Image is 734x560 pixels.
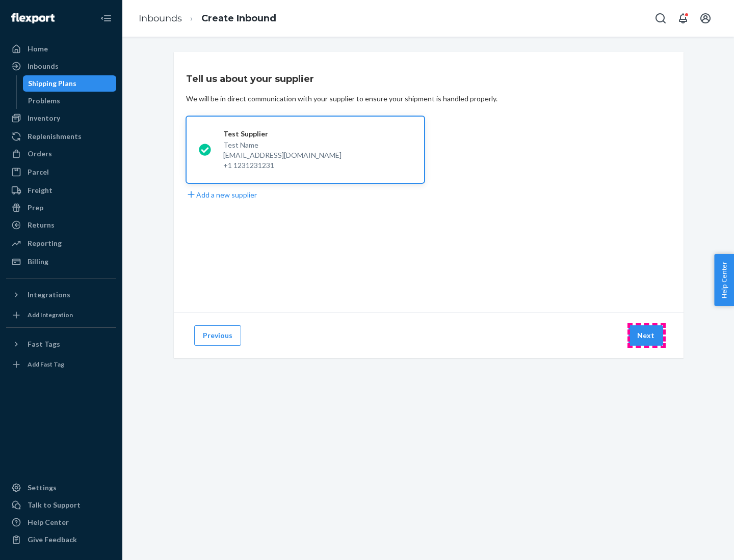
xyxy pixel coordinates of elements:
div: Add Integration [28,311,73,319]
div: Help Center [28,517,69,527]
a: Freight [6,182,116,199]
button: Help Center [714,254,734,306]
a: Inbounds [139,13,182,24]
h3: Tell us about your supplier [186,72,314,86]
div: Settings [28,483,57,493]
div: Parcel [28,167,49,177]
button: Give Feedback [6,531,116,548]
div: Shipping Plans [28,78,76,89]
button: Open Search Box [650,8,671,29]
div: Inbounds [28,61,59,71]
a: Problems [23,93,117,109]
button: Previous [194,325,241,346]
div: Fast Tags [28,339,60,349]
a: Inbounds [6,58,116,74]
a: Add Fast Tag [6,356,116,373]
div: Billing [28,257,48,267]
div: Returns [28,220,55,230]
a: Talk to Support [6,497,116,513]
div: Give Feedback [28,535,77,545]
button: Close Navigation [96,8,116,29]
div: Prep [28,203,43,213]
div: Integrations [28,290,70,300]
button: Next [628,325,663,346]
a: Reporting [6,235,116,251]
div: Home [28,44,48,54]
button: Fast Tags [6,336,116,352]
div: Inventory [28,113,60,123]
a: Settings [6,480,116,496]
a: Shipping Plans [23,75,117,92]
div: We will be in direct communication with your supplier to ensure your shipment is handled properly. [186,94,497,104]
a: Add Integration [6,307,116,323]
a: Orders [6,146,116,162]
button: Open account menu [695,8,716,29]
div: Talk to Support [28,500,81,510]
img: Flexport logo [11,13,55,23]
a: Inventory [6,110,116,126]
div: Freight [28,185,53,195]
div: Add Fast Tag [28,360,64,369]
button: Integrations [6,287,116,303]
a: Create Inbound [201,13,276,24]
a: Returns [6,217,116,233]
a: Prep [6,200,116,216]
div: Problems [28,96,60,106]
a: Billing [6,254,116,270]
a: Replenishments [6,128,116,145]
a: Help Center [6,514,116,530]
div: Orders [28,149,52,159]
a: Home [6,41,116,57]
button: Add a new supplier [186,189,257,200]
div: Reporting [28,238,62,248]
div: Replenishments [28,131,82,142]
ol: breadcrumbs [130,4,284,34]
button: Open notifications [673,8,693,29]
a: Parcel [6,164,116,180]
